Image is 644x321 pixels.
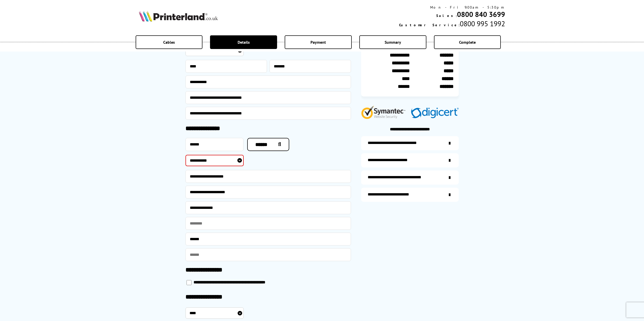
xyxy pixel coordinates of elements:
span: Complete [459,40,476,45]
a: additional-cables [361,170,459,185]
span: 0800 995 1992 [460,19,505,28]
img: Printerland Logo [139,11,218,22]
div: Mon - Fri 9:00am - 5:30pm [399,5,505,10]
a: items-arrive [361,153,459,167]
span: Cables [163,40,175,45]
a: secure-website [361,188,459,202]
a: additional-ink [361,136,459,150]
span: Customer Service: [399,23,460,27]
a: 0800 840 3699 [457,10,505,19]
span: Payment [310,40,326,45]
span: Details [238,40,250,45]
span: Sales: [436,13,457,18]
span: Summary [385,40,401,45]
